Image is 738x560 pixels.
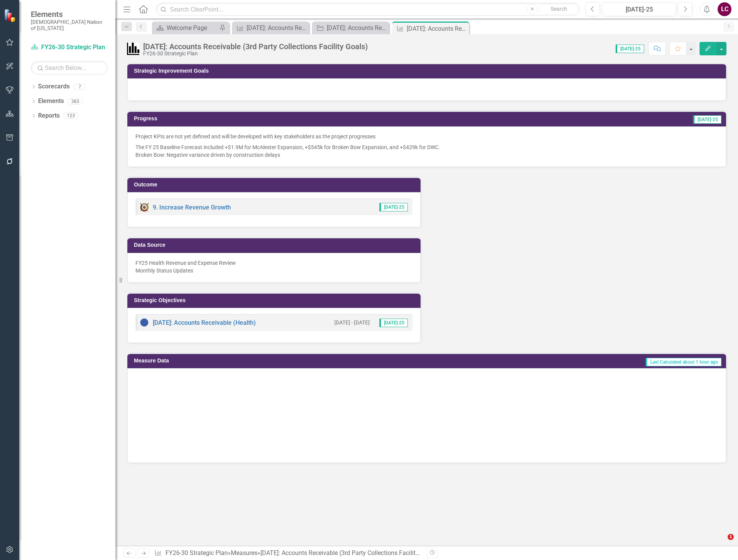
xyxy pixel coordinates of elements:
[143,42,368,51] div: [DATE]: Accounts Receivable (3rd Party Collections Facility Goals)
[38,82,70,91] a: Scorecards
[134,182,417,188] h3: Outcome
[156,3,580,16] input: Search ClearPoint...
[134,297,417,303] h3: Strategic Objectives
[165,549,228,557] a: FY26-30 Strategic Plan
[646,358,721,366] span: Last Calculated about 1 hour ago
[167,23,217,33] div: Welcome Page
[135,133,718,142] p: Project KPIs are not yet defined and will be developed with key stakeholders as the project progr...
[38,97,64,106] a: Elements
[140,318,149,327] img: Not Started
[260,549,438,557] div: [DATE]: Accounts Receivable (3rd Party Collections Facility Goals)
[31,10,108,19] span: Elements
[153,319,256,326] a: [DATE]: Accounts Receivable (Health)
[551,6,567,12] span: Search
[154,23,217,33] a: Welcome Page
[153,204,231,211] a: 9. Increase Revenue Growth
[31,19,108,32] small: [DEMOGRAPHIC_DATA] Nation of [US_STATE]
[154,549,421,558] div: » »
[379,203,408,211] span: [DATE]-25
[247,23,307,33] div: [DATE]: Accounts Receivable (Revenue Goals)
[4,9,17,22] img: ClearPoint Strategy
[134,358,319,364] h3: Measure Data
[134,242,417,248] h3: Data Source
[134,116,395,121] h3: Progress
[135,259,412,274] p: FY25 Health Revenue and Expense Review Monthly Status Updates
[134,68,722,74] h3: Strategic Improvement Goals
[616,45,644,53] span: [DATE]-25
[135,142,718,151] p: The FY 25 Baseline Forecast included +$1.9M for McAlester Expansion, +$545k for Broken Bow Expans...
[379,319,408,327] span: [DATE]-25
[38,111,60,120] a: Reports
[407,24,467,33] div: [DATE]: Accounts Receivable (3rd Party Collections Facility Goals)
[135,151,718,159] div: Broken Bow: Negative variance driven by construction delays
[718,2,731,16] button: LC
[712,534,730,552] iframe: Intercom live chat
[140,203,149,212] img: Focus Area
[334,319,370,326] small: [DATE] - [DATE]
[63,113,78,119] div: 123
[143,51,368,56] div: FY26-30 Strategic Plan
[234,23,307,33] a: [DATE]: Accounts Receivable (Revenue Goals)
[31,43,108,52] a: FY26-30 Strategic Plan
[602,2,676,16] button: [DATE]-25
[314,23,387,33] a: [DATE]: Accounts Receivable (Health)
[31,61,108,75] input: Search Below...
[127,43,139,55] img: Performance Management
[693,115,721,124] span: [DATE]-25
[68,98,83,105] div: 383
[605,5,673,14] div: [DATE]-25
[327,23,387,33] div: [DATE]: Accounts Receivable (Health)
[231,549,257,557] a: Measures
[539,4,578,15] button: Search
[73,83,86,90] div: 7
[728,534,734,540] span: 1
